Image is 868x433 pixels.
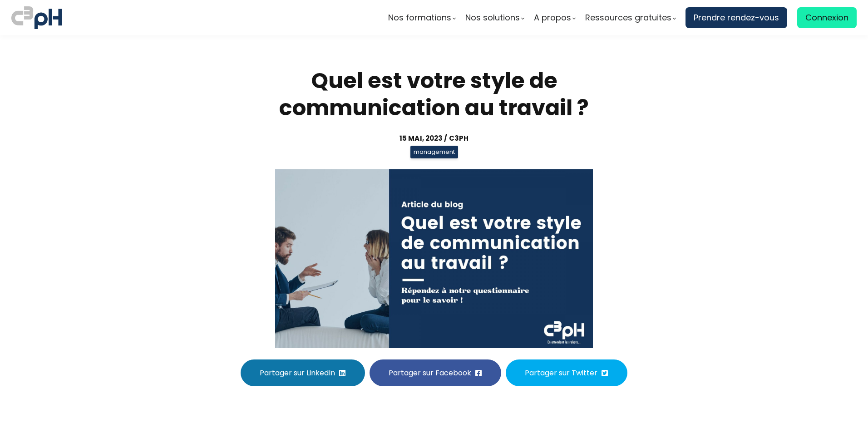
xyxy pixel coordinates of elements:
a: Prendre rendez-vous [686,7,787,28]
a: Connexion [797,7,857,28]
img: a63dd5ff956d40a04b2922a7cb0a63a1.jpeg [275,169,593,348]
iframe: chat widget [5,413,97,433]
img: logo C3PH [11,5,62,31]
span: Partager sur LinkedIn [260,367,335,379]
span: management [410,146,458,158]
span: Nos solutions [465,11,520,25]
span: A propos [534,11,571,25]
h1: Quel est votre style de communication au travail ? [223,67,645,122]
span: Partager sur Facebook [389,367,471,379]
button: Partager sur Twitter [506,359,627,386]
button: Partager sur Facebook [370,359,501,386]
span: Nos formations [388,11,451,25]
span: Connexion [805,11,848,25]
span: Ressources gratuites [585,11,671,25]
span: Prendre rendez-vous [694,11,779,25]
div: 15 mai, 2023 / C3pH [223,133,645,143]
span: Partager sur Twitter [525,367,597,379]
button: Partager sur LinkedIn [241,359,365,386]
